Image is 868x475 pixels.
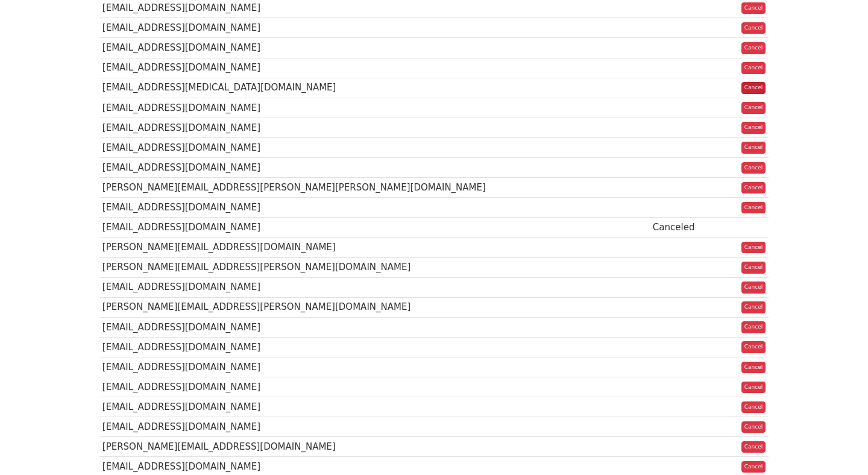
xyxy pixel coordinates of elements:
[808,417,868,475] iframe: Chat Widget
[99,337,650,357] td: [EMAIL_ADDRESS][DOMAIN_NAME]
[741,441,766,453] a: Cancel
[741,142,766,154] a: Cancel
[99,118,650,137] td: [EMAIL_ADDRESS][DOMAIN_NAME]
[99,98,650,118] td: [EMAIL_ADDRESS][DOMAIN_NAME]
[741,242,766,254] a: Cancel
[741,262,766,274] a: Cancel
[741,202,766,214] a: Cancel
[741,182,766,194] a: Cancel
[99,38,650,58] td: [EMAIL_ADDRESS][DOMAIN_NAME]
[741,362,766,374] a: Cancel
[650,218,717,237] td: Canceled
[741,321,766,333] a: Cancel
[741,2,766,14] a: Cancel
[99,377,650,397] td: [EMAIL_ADDRESS][DOMAIN_NAME]
[99,58,650,78] td: [EMAIL_ADDRESS][DOMAIN_NAME]
[99,178,650,198] td: [PERSON_NAME][EMAIL_ADDRESS][PERSON_NAME][PERSON_NAME][DOMAIN_NAME]
[741,82,766,94] a: Cancel
[741,102,766,114] a: Cancel
[741,341,766,353] a: Cancel
[99,198,650,218] td: [EMAIL_ADDRESS][DOMAIN_NAME]
[741,382,766,394] a: Cancel
[741,401,766,414] a: Cancel
[99,417,650,437] td: [EMAIL_ADDRESS][DOMAIN_NAME]
[741,22,766,34] a: Cancel
[741,162,766,174] a: Cancel
[741,62,766,74] a: Cancel
[99,277,650,297] td: [EMAIL_ADDRESS][DOMAIN_NAME]
[99,397,650,417] td: [EMAIL_ADDRESS][DOMAIN_NAME]
[99,78,650,98] td: [EMAIL_ADDRESS][MEDICAL_DATA][DOMAIN_NAME]
[741,42,766,54] a: Cancel
[741,282,766,294] a: Cancel
[99,18,650,38] td: [EMAIL_ADDRESS][DOMAIN_NAME]
[741,421,766,433] a: Cancel
[99,357,650,377] td: [EMAIL_ADDRESS][DOMAIN_NAME]
[99,237,650,257] td: [PERSON_NAME][EMAIL_ADDRESS][DOMAIN_NAME]
[99,137,650,157] td: [EMAIL_ADDRESS][DOMAIN_NAME]
[741,122,766,134] a: Cancel
[99,297,650,317] td: [PERSON_NAME][EMAIL_ADDRESS][PERSON_NAME][DOMAIN_NAME]
[99,218,650,237] td: [EMAIL_ADDRESS][DOMAIN_NAME]
[99,257,650,277] td: [PERSON_NAME][EMAIL_ADDRESS][PERSON_NAME][DOMAIN_NAME]
[99,317,650,337] td: [EMAIL_ADDRESS][DOMAIN_NAME]
[99,158,650,178] td: [EMAIL_ADDRESS][DOMAIN_NAME]
[99,437,650,457] td: [PERSON_NAME][EMAIL_ADDRESS][DOMAIN_NAME]
[741,461,766,473] a: Cancel
[741,301,766,313] a: Cancel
